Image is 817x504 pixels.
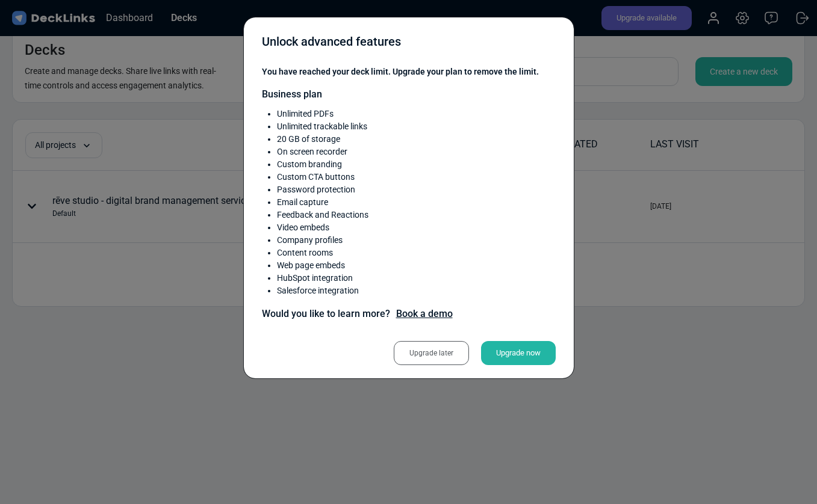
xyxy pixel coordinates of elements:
[277,108,368,120] li: Unlimited PDFs
[277,284,368,297] li: Salesforce integration
[277,158,368,171] li: Custom branding
[277,146,368,158] li: On screen recorder
[396,308,453,319] a: Book a demo
[262,32,401,57] div: Unlock advanced features
[277,120,368,133] li: Unlimited trackable links
[262,307,556,321] span: Would you like to learn more?
[277,209,368,221] li: Feedback and Reactions
[277,133,368,146] li: 20 GB of storage
[394,341,469,365] div: Upgrade later
[277,247,368,259] li: Content rooms
[277,196,368,209] li: Email capture
[262,88,322,100] span: Business plan
[277,221,368,234] li: Video embeds
[262,66,556,78] span: You have reached your deck limit. Upgrade your plan to remove the limit.
[277,259,368,272] li: Web page embeds
[277,183,368,196] li: Password protection
[277,171,368,183] li: Custom CTA buttons
[481,341,556,365] div: Upgrade now
[277,234,368,247] li: Company profiles
[277,272,368,284] li: HubSpot integration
